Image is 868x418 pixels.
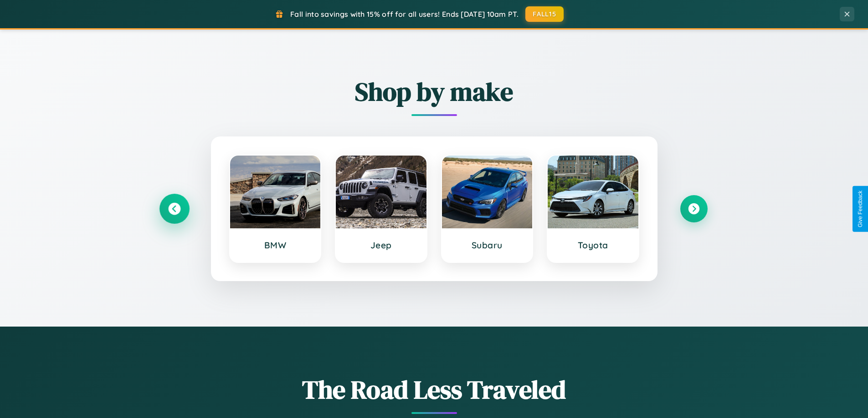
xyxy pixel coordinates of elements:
button: FALL15 [525,6,564,22]
div: Give Feedback [857,191,863,227]
span: Fall into savings with 15% off for all users! Ends [DATE] 10am PT. [290,10,519,19]
h3: Subaru [451,240,524,251]
h3: BMW [239,240,312,251]
h3: Jeep [345,240,417,251]
h2: Shop by make [161,74,708,109]
h3: Toyota [557,240,629,251]
h1: The Road Less Traveled [161,372,708,407]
